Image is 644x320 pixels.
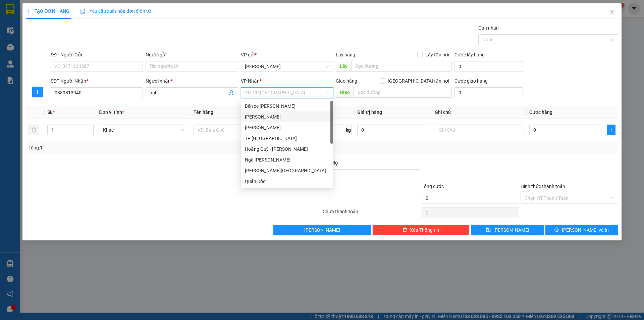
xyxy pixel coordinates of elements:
div: Ga Nghĩa Trang [241,165,333,176]
div: Ngã [PERSON_NAME] [245,156,329,164]
span: printer [554,227,559,233]
span: Lấy [336,61,351,72]
span: Lấy hàng [336,52,355,57]
div: [PERSON_NAME][GEOGRAPHIC_DATA] [245,167,329,174]
button: save[PERSON_NAME] [471,225,544,235]
div: Hoằng Quý - Hoằng Quỳ [241,144,333,154]
label: Cước giao hàng [454,78,488,84]
input: Cước lấy hàng [454,61,523,72]
span: Cước hàng [529,109,552,115]
span: Lấy tận nơi [423,51,452,58]
span: VP Nhận [241,78,260,84]
th: Ghi chú [432,106,527,119]
span: [PERSON_NAME] [304,226,340,234]
span: Giá trị hàng [357,109,382,115]
span: user-add [229,90,234,95]
span: Tổng cước [422,184,444,189]
div: [PERSON_NAME] [245,124,329,131]
span: plus [26,9,31,13]
span: SL [47,109,53,115]
span: [GEOGRAPHIC_DATA] tận nơi [385,77,452,85]
input: Cước giao hàng [454,87,523,98]
span: kg [345,125,352,135]
span: Yêu cầu xuất hóa đơn điện tử [80,8,151,14]
button: printer[PERSON_NAME] và In [545,225,618,235]
input: 0 [357,125,429,135]
div: Người gửi [146,51,238,58]
div: Hoằng Quý - [PERSON_NAME] [245,145,329,153]
button: plus [607,125,615,135]
label: Hình thức thanh toán [521,184,565,189]
button: Close [603,3,622,22]
div: Tổng: 1 [29,144,249,151]
input: Ghi Chú [435,125,524,135]
div: Ngã Tư Hoàng Minh [241,154,333,165]
div: Quán Dốc [241,176,333,187]
label: Gán nhãn [478,25,499,31]
span: save [486,227,491,233]
span: [PERSON_NAME] và In [562,226,609,234]
span: Giao hàng [336,78,357,84]
span: Đơn vị tính [99,109,124,115]
span: Xóa Thông tin [410,226,439,234]
span: Thu Hộ [323,160,338,166]
input: Dọc đường [354,87,452,98]
span: Tên hàng [194,109,213,115]
span: plus [33,89,43,95]
span: Hoàng Sơn [245,61,329,72]
div: Chưa thanh toán [322,208,421,220]
label: Cước lấy hàng [454,52,485,57]
span: Giao [336,87,354,98]
input: Dọc đường [351,61,452,72]
div: [PERSON_NAME] [245,113,329,121]
div: Mỹ Đình [241,111,333,122]
span: [PERSON_NAME] [493,226,529,234]
div: Bến xe Gia Lâm [241,101,333,111]
img: icon [80,9,86,14]
div: SĐT Người Nhận [51,77,143,85]
div: Hoàng Sơn [241,122,333,133]
span: plus [607,127,615,133]
button: [PERSON_NAME] [273,225,371,235]
button: delete [29,125,39,135]
div: Bến xe [PERSON_NAME] [245,102,329,110]
span: TẠO ĐƠN HÀNG [26,8,69,14]
span: Khác [103,125,184,135]
input: VD: Bàn, Ghế [194,125,283,135]
button: plus [32,87,43,97]
div: TP [GEOGRAPHIC_DATA] [245,135,329,142]
div: VP gửi [241,51,333,58]
span: delete [402,227,407,233]
button: deleteXóa Thông tin [372,225,470,235]
div: TP Thanh Hóa [241,133,333,144]
span: close [609,10,615,15]
div: SĐT Người Gửi [51,51,143,58]
div: Quán Dốc [245,178,329,185]
div: Người nhận [146,77,238,85]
